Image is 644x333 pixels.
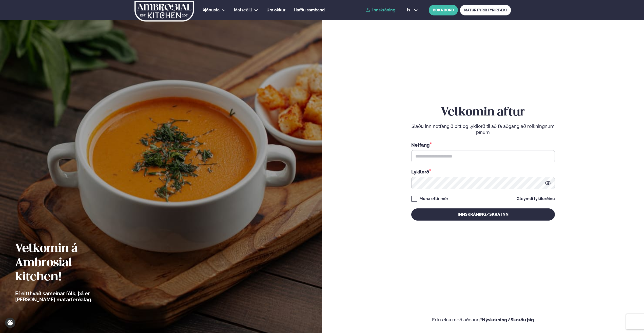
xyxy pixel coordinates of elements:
[15,242,120,284] h2: Velkomin á Ambrosial kitchen!
[517,197,555,201] a: Gleymdi lykilorðinu
[429,5,458,15] button: BÓKA BORÐ
[407,8,412,12] span: is
[203,8,220,12] span: Þjónusta
[482,317,534,322] a: Nýskráning/Skráðu þig
[411,208,555,221] button: Innskráning/Skrá inn
[366,8,395,12] a: Innskráning
[266,8,285,12] span: Um okkur
[5,318,15,328] a: Cookie settings
[460,5,511,15] a: MATUR FYRIR FYRIRTÆKI
[411,168,555,175] div: Lykilorð
[403,8,422,12] button: is
[294,7,325,13] a: Hafðu samband
[134,1,194,22] img: logo
[411,105,555,120] h2: Velkomin aftur
[266,7,285,13] a: Um okkur
[203,7,220,13] a: Þjónusta
[411,123,555,135] p: Sláðu inn netfangið þitt og lykilorð til að fá aðgang að reikningnum þínum
[411,142,555,148] div: Netfang
[15,290,120,303] p: Ef eitthvað sameinar fólk, þá er [PERSON_NAME] matarferðalag.
[337,317,629,323] p: Ertu ekki með aðgang?
[234,7,252,13] a: Matseðill
[294,8,325,12] span: Hafðu samband
[234,8,252,12] span: Matseðill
